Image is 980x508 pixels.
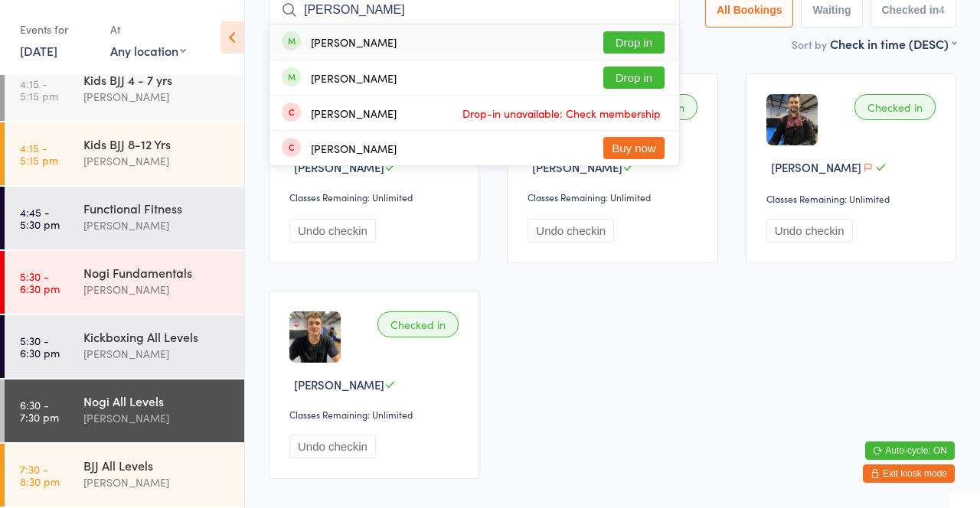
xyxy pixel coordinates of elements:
button: Exit kiosk mode [863,464,955,483]
div: [PERSON_NAME] [83,409,231,427]
a: 4:45 -5:30 pmFunctional Fitness[PERSON_NAME] [5,187,244,249]
div: [PERSON_NAME] [311,36,397,48]
button: Drop in [603,31,665,54]
time: 5:30 - 6:30 pm [20,334,60,359]
div: Classes Remaining: Unlimited [766,192,940,205]
time: 4:15 - 5:15 pm [20,142,58,166]
button: Buy now [603,137,665,159]
a: 4:15 -5:15 pmKids BJJ 8-12 Yrs[PERSON_NAME] [5,122,244,185]
div: Nogi All Levels [83,392,231,409]
div: Nogi Fundamentals [83,264,231,281]
div: Classes Remaining: Unlimited [289,408,463,421]
time: 6:30 - 7:30 pm [20,399,59,423]
span: [PERSON_NAME] [771,159,861,175]
div: Classes Remaining: Unlimited [289,190,463,204]
div: [PERSON_NAME] [83,474,231,491]
time: 5:30 - 6:30 pm [20,270,60,295]
img: image1720163686.png [766,94,818,145]
div: BJJ All Levels [83,457,231,474]
div: At [110,17,186,42]
label: Sort by [792,37,827,52]
button: Undo checkin [289,219,376,243]
div: [PERSON_NAME] [83,217,231,234]
time: 4:15 - 5:15 pm [20,77,58,102]
div: Classes Remaining: Unlimited [528,190,701,204]
a: 5:30 -6:30 pmNogi Fundamentals[PERSON_NAME] [5,251,244,314]
div: Functional Fitness [83,200,231,217]
div: Check in time (DESC) [830,35,956,52]
div: [PERSON_NAME] [311,142,397,155]
span: [PERSON_NAME] [294,376,384,392]
div: Events for [20,17,95,42]
time: 7:30 - 8:30 pm [20,463,60,487]
div: Kickboxing All Levels [83,328,231,345]
div: [PERSON_NAME] [83,88,231,106]
div: 4 [939,4,945,16]
img: image1728459851.png [289,311,341,363]
span: Drop-in unavailable: Check membership [459,102,665,125]
div: [PERSON_NAME] [83,281,231,298]
div: [PERSON_NAME] [311,107,397,119]
div: [PERSON_NAME] [83,345,231,363]
div: Any location [110,42,186,59]
button: Undo checkin [528,219,614,243]
div: Checked in [854,94,936,120]
div: Checked in [377,311,459,337]
a: [DATE] [20,42,57,59]
div: Kids BJJ 8-12 Yrs [83,135,231,152]
a: 6:30 -7:30 pmNogi All Levels[PERSON_NAME] [5,379,244,442]
span: [PERSON_NAME] [294,159,384,175]
button: Auto-cycle: ON [865,441,955,460]
button: Undo checkin [766,219,853,243]
a: 5:30 -6:30 pmKickboxing All Levels[PERSON_NAME] [5,315,244,378]
a: 4:15 -5:15 pmKids BJJ 4 - 7 yrs[PERSON_NAME] [5,58,244,121]
button: Undo checkin [289,435,376,458]
button: Drop in [603,67,665,89]
a: 7:30 -8:30 pmBJJ All Levels[PERSON_NAME] [5,444,244,506]
div: [PERSON_NAME] [83,152,231,170]
time: 4:45 - 5:30 pm [20,206,60,230]
div: Kids BJJ 4 - 7 yrs [83,71,231,88]
div: [PERSON_NAME] [311,72,397,84]
span: [PERSON_NAME] [532,159,622,175]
